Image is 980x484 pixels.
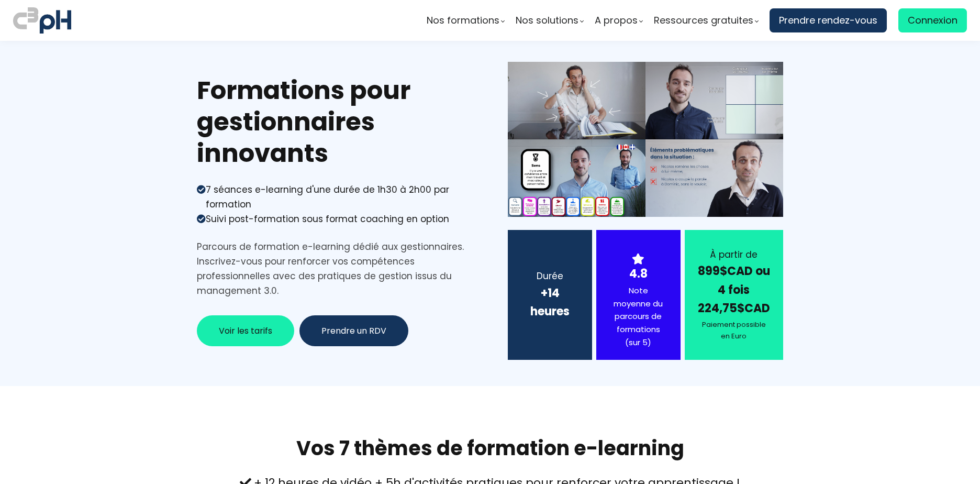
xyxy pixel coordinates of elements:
span: Voir les tarifs [219,324,272,337]
h1: Vos 7 thèmes de formation e-learning [197,436,783,461]
strong: 899$CAD ou 4 fois 224,75$CAD [698,263,770,316]
h1: Formations pour gestionnaires innovants [197,75,472,169]
span: Prendre un RDV [321,324,386,337]
span: Nos formations [427,13,499,28]
a: Prendre rendez-vous [770,8,887,32]
span: A propos [595,13,638,28]
button: Voir les tarifs [197,315,294,346]
span: Ressources gratuites [654,13,753,28]
a: Connexion [898,8,967,32]
strong: 4.8 [629,266,648,282]
div: Durée [521,269,578,283]
button: Prendre un RDV [299,315,408,346]
img: logo C3PH [13,5,71,36]
div: À partir de [698,247,770,262]
div: Note moyenne du parcours de formations (sur 5) [609,284,667,349]
span: Connexion [908,13,957,28]
div: Suivi post-formation sous format coaching en option [206,212,449,226]
div: 7 séances e-learning d'une durée de 1h30 à 2h00 par formation [206,182,472,212]
b: +14 heures [530,285,570,320]
div: Paiement possible en Euro [698,319,770,342]
span: Prendre rendez-vous [779,13,877,28]
div: Parcours de formation e-learning dédié aux gestionnaires. Inscrivez-vous pour renforcer vos compé... [197,239,472,298]
span: Nos solutions [516,13,578,28]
